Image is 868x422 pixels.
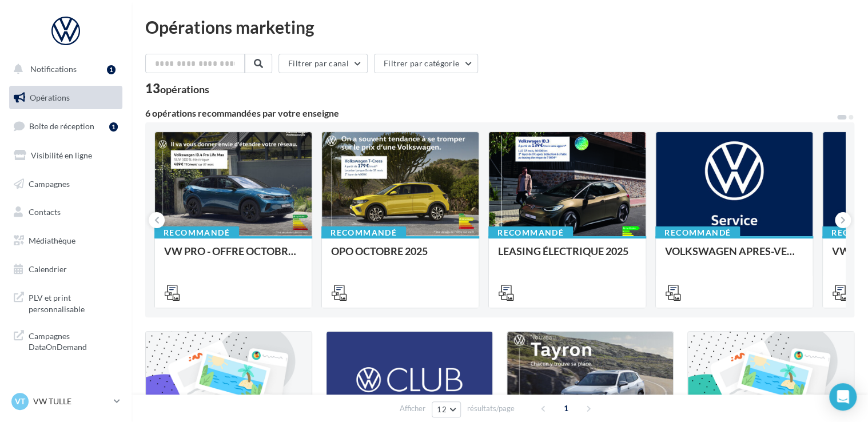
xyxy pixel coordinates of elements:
[30,64,77,74] span: Notifications
[7,324,125,357] a: Campagnes DataOnDemand
[29,121,94,131] span: Boîte de réception
[109,122,118,132] div: 1
[29,264,67,274] span: Calendrier
[7,285,125,319] a: PLV et print personnalisable
[7,144,125,168] a: Visibilité en ligne
[145,82,209,95] div: 13
[29,236,75,245] span: Médiathèque
[145,18,854,35] div: Opérations marketing
[9,391,122,412] a: VT VW TULLE
[655,226,740,239] div: Recommandé
[30,93,70,102] span: Opérations
[33,396,109,407] p: VW TULLE
[164,245,302,268] div: VW PRO - OFFRE OCTOBRE 25
[7,114,125,138] a: Boîte de réception1
[331,245,469,268] div: OPO OCTOBRE 2025
[29,178,70,188] span: Campagnes
[437,405,447,414] span: 12
[145,109,836,118] div: 6 opérations recommandées par votre enseigne
[7,257,125,281] a: Calendrier
[432,401,461,417] button: 12
[829,383,857,411] div: Open Intercom Messenger
[321,226,406,239] div: Recommandé
[29,290,118,314] span: PLV et print personnalisable
[400,403,425,414] span: Afficher
[15,396,25,407] span: VT
[31,150,92,160] span: Visibilité en ligne
[154,226,239,239] div: Recommandé
[7,86,125,110] a: Opérations
[107,65,116,74] div: 1
[278,54,368,73] button: Filtrer par canal
[7,172,125,196] a: Campagnes
[374,54,478,73] button: Filtrer par catégorie
[29,328,118,353] span: Campagnes DataOnDemand
[7,200,125,224] a: Contacts
[7,57,120,81] button: Notifications 1
[557,399,575,417] span: 1
[7,229,125,253] a: Médiathèque
[160,84,209,94] div: opérations
[488,226,573,239] div: Recommandé
[665,245,803,268] div: VOLKSWAGEN APRES-VENTE
[467,403,515,414] span: résultats/page
[29,207,61,217] span: Contacts
[498,245,636,268] div: LEASING ÉLECTRIQUE 2025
